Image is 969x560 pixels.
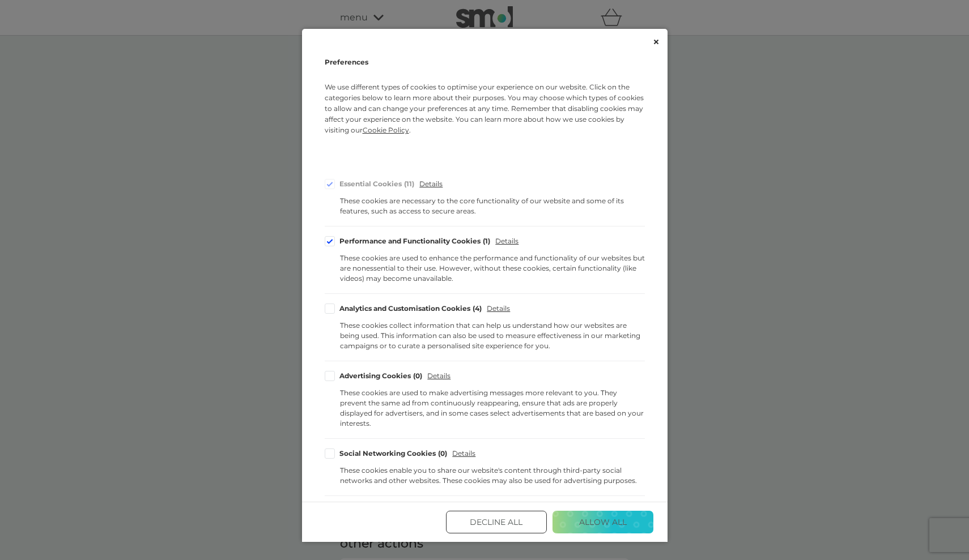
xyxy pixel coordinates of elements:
[404,181,414,187] div: 11
[339,238,491,245] div: Performance and Functionality Cookies
[340,388,645,429] div: These cookies are used to make advertising messages more relevant to you. They prevent the same a...
[325,82,645,152] p: We use different types of cookies to optimise your experience on our website. Click on the catego...
[419,181,443,187] span: Details
[340,320,645,351] div: These cookies collect information that can help us understand how our websites are being used. Th...
[552,511,653,533] button: Allow All
[653,37,659,46] button: Close
[363,126,409,134] span: Cookie Policy
[483,238,490,245] div: 1
[495,238,518,245] span: Details
[339,373,423,379] div: Advertising Cookies
[302,29,668,542] div: Cookie Consent Preferences
[427,373,450,379] span: Details
[452,450,475,457] span: Details
[339,305,482,312] div: Analytics and Customisation Cookies
[413,373,422,379] div: 0
[340,465,645,486] div: These cookies enable you to share our website's content through third-party social networks and o...
[473,305,482,312] div: 4
[438,450,447,457] div: 0
[340,253,645,284] div: These cookies are used to enhance the performance and functionality of our websites but are nones...
[325,55,645,70] h2: Preferences
[340,196,645,216] div: These cookies are necessary to the core functionality of our website and some of its features, su...
[446,511,547,533] button: Decline All
[339,181,415,187] div: Essential Cookies
[339,450,448,457] div: Social Networking Cookies
[487,305,510,312] span: Details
